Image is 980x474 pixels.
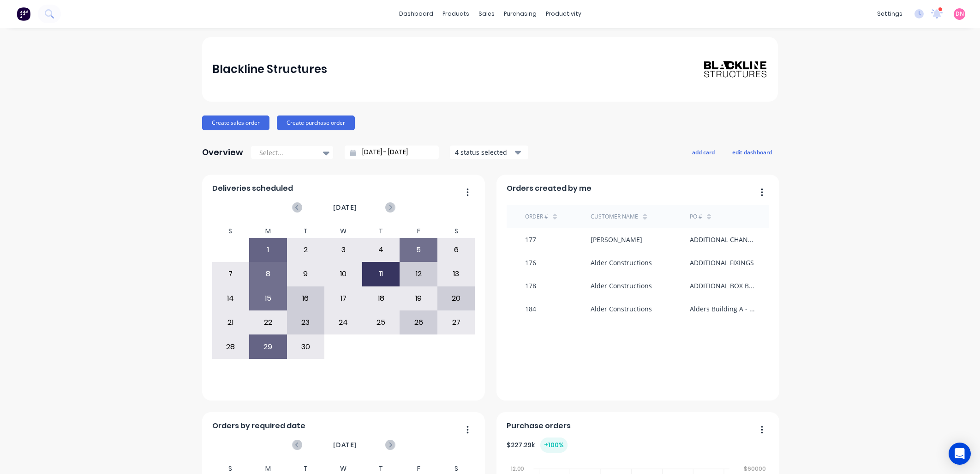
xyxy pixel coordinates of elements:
div: 15 [250,287,287,310]
div: S [212,225,250,238]
a: dashboard [394,7,438,21]
div: 184 [525,304,536,314]
div: purchasing [499,7,541,21]
div: 176 [525,258,536,267]
div: S [437,225,475,238]
div: ADDITIONAL CHANNELS, TOP CHORD, REWORK JOISTS [690,235,756,244]
div: Alder Constructions [591,258,652,267]
div: 19 [400,287,437,310]
img: Factory [17,7,30,21]
div: 4 [363,238,400,261]
div: Open Intercom Messenger [949,443,971,465]
img: Blackline Structures [703,60,768,79]
div: $ 227.29k [507,438,568,453]
div: Order # [525,213,548,221]
div: 7 [212,262,249,286]
div: sales [474,7,499,21]
div: 10 [325,262,362,286]
div: 28 [212,335,249,358]
div: 13 [438,262,475,286]
div: 17 [325,287,362,310]
div: ADDITIONAL FIXINGS [690,258,754,267]
div: 5 [400,238,437,261]
span: DN [956,10,964,18]
tspan: $60000 [744,465,766,473]
div: + 100 % [540,438,568,453]
div: 25 [363,311,400,334]
div: 178 [525,281,536,291]
div: 1 [250,238,287,261]
div: 29 [250,335,287,358]
div: [PERSON_NAME] [591,235,642,244]
div: W [324,225,362,238]
div: 9 [287,262,324,286]
div: Alder Constructions [591,281,652,291]
div: Alder Constructions [591,304,652,314]
span: [DATE] [333,440,357,450]
div: Customer Name [591,213,638,221]
button: Create purchase order [277,115,355,130]
div: T [362,225,400,238]
span: Purchase orders [507,420,571,431]
div: ADDITIONAL BOX BEAMS - ROOF RAISING SYSTEM [690,281,756,291]
span: Deliveries scheduled [212,183,293,194]
div: Overview [202,143,243,162]
button: edit dashboard [726,146,778,158]
div: 26 [400,311,437,334]
div: M [249,225,287,238]
div: 30 [287,335,324,358]
div: 18 [363,287,400,310]
div: productivity [541,7,586,21]
div: 24 [325,311,362,334]
button: 4 status selected [450,146,528,159]
div: 22 [250,311,287,334]
div: 4 status selected [455,147,513,157]
div: Blackline Structures [212,60,327,79]
button: add card [686,146,721,158]
span: Orders by required date [212,420,305,431]
button: Create sales order [202,115,269,130]
div: T [287,225,325,238]
div: 20 [438,287,475,310]
div: 2 [287,238,324,261]
div: 11 [363,262,400,286]
div: PO # [690,213,702,221]
div: settings [872,7,907,21]
span: Orders created by me [507,183,592,194]
div: 23 [287,311,324,334]
div: F [400,225,437,238]
div: 177 [525,235,536,244]
div: products [438,7,474,21]
div: 6 [438,238,475,261]
div: 16 [287,287,324,310]
div: 27 [438,311,475,334]
div: 3 [325,238,362,261]
tspan: 12.00 [510,465,524,473]
div: Alders Building A - Blended Roof [690,304,756,314]
div: 8 [250,262,287,286]
div: 14 [212,287,249,310]
div: 21 [212,311,249,334]
span: [DATE] [333,202,357,213]
div: 12 [400,262,437,286]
